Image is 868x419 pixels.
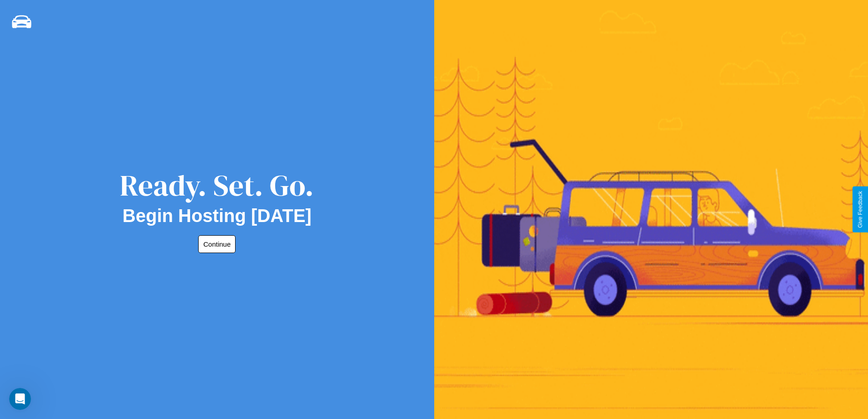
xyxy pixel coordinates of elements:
button: Continue [198,235,236,253]
div: Ready. Set. Go. [120,165,314,206]
iframe: Intercom live chat [9,388,31,410]
div: Give Feedback [857,191,863,228]
h2: Begin Hosting [DATE] [123,206,312,226]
